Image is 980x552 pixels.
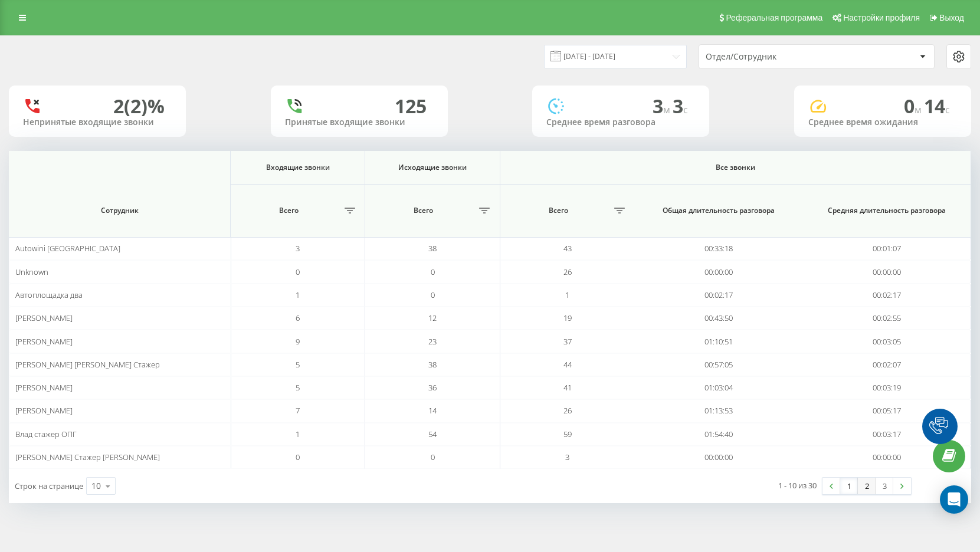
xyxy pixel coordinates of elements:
span: [PERSON_NAME] [15,382,73,393]
span: Строк на странице [15,481,83,491]
span: Autowini [GEOGRAPHIC_DATA] [15,243,120,254]
span: Unknown [15,267,48,277]
span: 0 [431,267,435,277]
span: Автоплощадка два [15,290,83,300]
span: 0 [431,452,435,462]
span: 3 [653,93,673,119]
td: 00:03:17 [803,423,971,446]
span: Средняя длительность разговора [817,206,957,215]
span: [PERSON_NAME] [PERSON_NAME] Стажер [15,359,160,370]
span: 59 [563,429,572,439]
span: 54 [428,429,437,439]
span: м [915,103,924,116]
span: [PERSON_NAME] [15,405,73,416]
span: 44 [563,359,572,370]
div: Среднее время разговора [546,117,695,127]
span: 0 [904,93,924,119]
td: 00:00:00 [635,260,803,283]
td: 00:00:00 [635,446,803,469]
span: Выход [939,13,964,22]
span: Реферальная программа [726,13,822,22]
div: 2 (2)% [113,95,165,117]
span: 38 [428,359,437,370]
td: 00:00:00 [803,260,971,283]
span: 0 [431,290,435,300]
span: 7 [296,405,300,416]
td: 00:33:18 [635,237,803,260]
td: 01:54:40 [635,423,803,446]
span: 37 [563,336,572,347]
span: м [663,103,673,116]
span: c [683,103,688,116]
span: c [945,103,950,116]
div: Среднее время ожидания [808,117,957,127]
div: 10 [91,480,101,492]
td: 00:03:05 [803,330,971,353]
span: 43 [563,243,572,254]
td: 00:02:17 [635,284,803,307]
span: 14 [428,405,437,416]
span: 3 [296,243,300,254]
span: Всего [237,206,340,215]
span: 12 [428,313,437,323]
td: 00:02:17 [803,284,971,307]
span: 3 [565,452,569,462]
span: Исходящие звонки [378,163,487,172]
td: 00:00:00 [803,446,971,469]
td: 01:13:53 [635,399,803,422]
td: 00:05:17 [803,399,971,422]
div: Непринятые входящие звонки [23,117,172,127]
span: 1 [296,429,300,439]
span: Настройки профиля [843,13,920,22]
td: 00:02:55 [803,307,971,330]
span: Все звонки [529,163,942,172]
span: 9 [296,336,300,347]
span: Влад стажер ОПГ [15,429,77,439]
span: Всего [506,206,611,215]
span: Сотрудник [25,206,214,215]
span: Всего [371,206,475,215]
div: 1 - 10 из 30 [778,479,817,491]
td: 00:01:07 [803,237,971,260]
a: 3 [876,478,893,494]
span: 38 [428,243,437,254]
td: 00:43:50 [635,307,803,330]
span: 23 [428,336,437,347]
div: Open Intercom Messenger [940,485,968,514]
span: 0 [296,452,300,462]
td: 01:03:04 [635,376,803,399]
span: 26 [563,267,572,277]
div: Отдел/Сотрудник [706,52,847,62]
span: Входящие звонки [243,163,353,172]
span: 41 [563,382,572,393]
span: 5 [296,382,300,393]
td: 00:03:19 [803,376,971,399]
span: 5 [296,359,300,370]
div: 125 [395,95,427,117]
span: [PERSON_NAME] [15,313,73,323]
span: 0 [296,267,300,277]
td: 01:10:51 [635,330,803,353]
span: 26 [563,405,572,416]
span: 19 [563,313,572,323]
td: 00:57:05 [635,353,803,376]
td: 00:02:07 [803,353,971,376]
span: 36 [428,382,437,393]
a: 2 [858,478,876,494]
span: 6 [296,313,300,323]
span: [PERSON_NAME] [15,336,73,347]
span: [PERSON_NAME] Стажер [PERSON_NAME] [15,452,160,462]
span: Общая длительность разговора [648,206,789,215]
span: 1 [296,290,300,300]
span: 14 [924,93,950,119]
a: 1 [840,478,858,494]
span: 3 [673,93,688,119]
span: 1 [565,290,569,300]
div: Принятые входящие звонки [285,117,434,127]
